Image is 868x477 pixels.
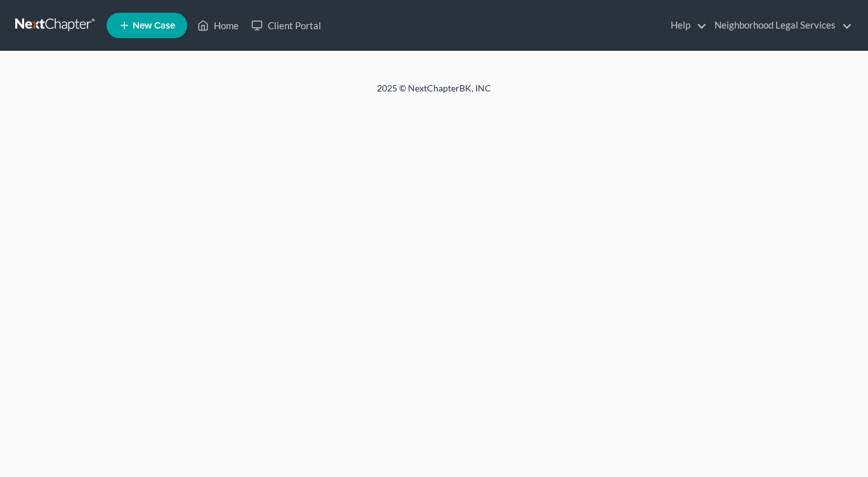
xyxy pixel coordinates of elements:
[708,14,852,37] a: Neighborhood Legal Services
[107,13,187,38] new-legal-case-button: New Case
[245,14,327,37] a: Client Portal
[191,14,245,37] a: Home
[72,82,796,105] div: 2025 © NextChapterBK, INC
[664,14,707,37] a: Help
